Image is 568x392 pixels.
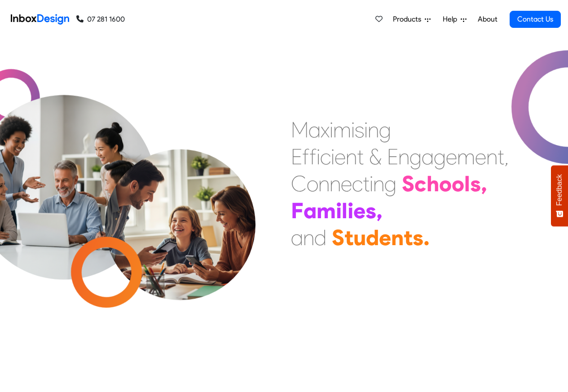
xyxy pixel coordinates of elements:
[384,170,396,197] div: g
[291,197,304,224] div: F
[404,224,413,251] div: t
[498,143,504,170] div: t
[342,197,348,224] div: l
[475,143,486,170] div: e
[333,116,351,143] div: m
[353,197,365,224] div: e
[353,224,366,251] div: u
[422,143,434,170] div: a
[555,174,564,206] span: Feedback
[317,143,320,170] div: i
[414,170,427,197] div: c
[346,143,357,170] div: n
[321,116,330,143] div: x
[398,143,409,170] div: n
[464,170,470,197] div: l
[470,170,481,197] div: s
[439,10,470,28] a: Help
[551,165,568,226] button: Feedback - Show survey
[364,116,368,143] div: i
[443,14,461,25] span: Help
[336,197,342,224] div: i
[352,170,363,197] div: c
[307,170,318,197] div: o
[439,170,452,197] div: o
[332,224,344,251] div: S
[318,170,330,197] div: n
[391,224,404,251] div: n
[423,224,430,251] div: .
[413,224,423,251] div: s
[355,116,364,143] div: s
[86,123,274,311] img: parents_with_child.png
[368,116,379,143] div: n
[314,224,326,251] div: d
[291,116,308,143] div: M
[370,170,373,197] div: i
[357,143,364,170] div: t
[376,197,383,224] div: ,
[302,143,309,170] div: f
[303,224,314,251] div: n
[481,170,487,197] div: ,
[457,143,475,170] div: m
[373,170,384,197] div: n
[348,197,353,224] div: i
[379,224,391,251] div: e
[76,14,125,25] a: 07 281 1600
[291,116,509,251] div: Maximising Efficient & Engagement, Connecting Schools, Families, and Students.
[393,14,425,25] span: Products
[366,224,379,251] div: d
[320,143,331,170] div: c
[510,11,561,28] a: Contact Us
[309,143,317,170] div: f
[330,170,341,197] div: n
[452,170,464,197] div: o
[486,143,498,170] div: n
[304,197,317,224] div: a
[379,116,391,143] div: g
[291,170,307,197] div: C
[475,10,500,28] a: About
[317,197,336,224] div: m
[365,197,376,224] div: s
[427,170,439,197] div: h
[344,224,353,251] div: t
[389,10,434,28] a: Products
[434,143,446,170] div: g
[351,116,355,143] div: i
[402,170,414,197] div: S
[504,143,509,170] div: ,
[331,143,335,170] div: i
[291,224,303,251] div: a
[308,116,321,143] div: a
[330,116,333,143] div: i
[446,143,457,170] div: e
[409,143,422,170] div: g
[335,143,346,170] div: e
[341,170,352,197] div: e
[363,170,370,197] div: t
[369,143,382,170] div: &
[291,143,302,170] div: E
[387,143,398,170] div: E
